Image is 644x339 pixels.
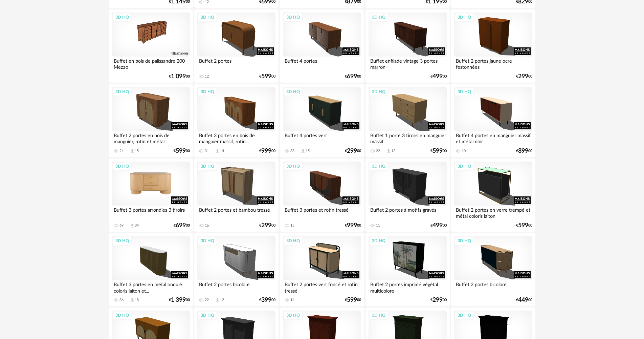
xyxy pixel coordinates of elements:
[198,162,217,171] div: 3D HQ
[112,280,190,294] div: Buffet 3 portes en métal ondulé coloris laiton et...
[451,84,535,157] a: 3D HQ Buffet 4 portes en manguier massif et métal noir 10 €89900
[205,298,209,302] div: 22
[369,206,446,219] div: Buffet 2 portes à motifs gravés
[259,74,275,79] div: € 00
[430,298,447,302] div: € 00
[454,162,474,171] div: 3D HQ
[112,131,190,145] div: Buffet 2 portes en bois de manguier, rotin et métal...
[174,223,190,228] div: € 00
[454,13,474,22] div: 3D HQ
[135,149,139,153] div: 15
[516,223,532,228] div: € 00
[169,74,190,79] div: € 00
[345,149,361,153] div: € 00
[112,206,190,219] div: Buffet 3 portes arrondies 3 tiroirs
[283,162,303,171] div: 3D HQ
[112,13,132,22] div: 3D HQ
[280,158,364,232] a: 3D HQ Buffet 3 portes et rotin tressé 15 €99900
[290,149,294,153] div: 33
[432,74,443,79] span: 499
[347,223,357,228] span: 999
[259,149,275,153] div: € 00
[365,158,449,232] a: 3D HQ Buffet 2 portes à motifs gravés 11 €49900
[280,233,364,306] a: 3D HQ Buffet 2 portes vert foncé et rotin tressé 14 €59900
[454,311,474,320] div: 3D HQ
[261,149,271,153] span: 999
[283,57,361,70] div: Buffet 4 portes
[347,298,357,302] span: 599
[171,298,186,302] span: 1 399
[516,74,532,79] div: € 00
[112,311,132,320] div: 3D HQ
[462,149,466,153] div: 10
[290,298,294,302] div: 14
[109,84,193,157] a: 3D HQ Buffet 2 portes en bois de manguier, rotin et métal... 24 Download icon 15 €59900
[197,206,275,219] div: Buffet 2 portes et bambou tressé
[454,280,532,294] div: Buffet 2 portes bicolore
[454,206,532,219] div: Buffet 2 portes en verre trempé et métal coloris laiton
[432,223,443,228] span: 499
[220,149,224,153] div: 14
[197,280,275,294] div: Buffet 2 portes bicolore
[454,131,532,145] div: Buffet 4 portes en manguier massif et métal noir
[205,74,209,79] div: 12
[261,298,271,302] span: 399
[345,74,361,79] div: € 00
[365,233,449,306] a: 3D HQ Buffet 2 portes imprimé végétal multicolore €29900
[283,87,303,96] div: 3D HQ
[345,223,361,228] div: € 00
[112,57,190,70] div: Buffet en bois de palissandre 200 Mezzo
[171,74,186,79] span: 1 099
[197,131,275,145] div: Buffet 3 portes en bois de manguier massif, rotin...
[391,149,395,153] div: 12
[174,149,190,153] div: € 00
[376,149,380,153] div: 22
[518,298,528,302] span: 449
[194,9,278,83] a: 3D HQ Buffet 2 portes 12 €59900
[518,74,528,79] span: 299
[280,84,364,157] a: 3D HQ Buffet 4 portes vert 33 Download icon 15 €29900
[283,311,303,320] div: 3D HQ
[454,57,532,70] div: Buffet 2 portes jaune ocre festonnées
[369,87,388,96] div: 3D HQ
[215,298,220,303] span: Download icon
[205,223,209,228] div: 16
[198,236,217,245] div: 3D HQ
[198,13,217,22] div: 3D HQ
[369,236,388,245] div: 3D HQ
[518,223,528,228] span: 599
[451,158,535,232] a: 3D HQ Buffet 2 portes en verre trempé et métal coloris laiton €59900
[386,149,391,154] span: Download icon
[454,236,474,245] div: 3D HQ
[119,223,124,228] div: 69
[176,223,186,228] span: 699
[198,311,217,320] div: 3D HQ
[283,13,303,22] div: 3D HQ
[194,84,278,157] a: 3D HQ Buffet 3 portes en bois de manguier massif, rotin... 31 Download icon 14 €99900
[130,298,135,303] span: Download icon
[369,162,388,171] div: 3D HQ
[130,149,135,154] span: Download icon
[119,298,124,302] div: 36
[369,131,446,145] div: Buffet 1 porte 3 tiroirs en manguier massif
[432,298,443,302] span: 299
[345,298,361,302] div: € 00
[109,233,193,306] a: 3D HQ Buffet 3 portes en métal ondulé coloris laiton et... 36 Download icon 18 €1 39900
[197,57,275,70] div: Buffet 2 portes
[516,298,532,302] div: € 00
[283,131,361,145] div: Buffet 4 portes vert
[220,298,224,302] div: 12
[112,162,132,171] div: 3D HQ
[259,223,275,228] div: € 00
[259,298,275,302] div: € 00
[280,9,364,83] a: 3D HQ Buffet 4 portes €69900
[347,74,357,79] span: 699
[306,149,310,153] div: 15
[261,223,271,228] span: 299
[194,158,278,232] a: 3D HQ Buffet 2 portes et bambou tressé 16 €29900
[261,74,271,79] span: 599
[109,9,193,83] a: 3D HQ Buffet en bois de palissandre 200 Mezzo €1 09900
[176,149,186,153] span: 599
[430,149,447,153] div: € 00
[205,149,209,153] div: 31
